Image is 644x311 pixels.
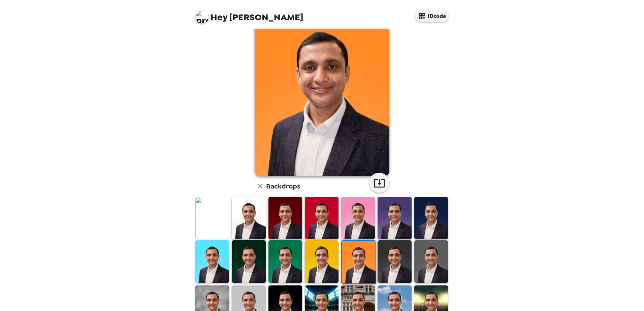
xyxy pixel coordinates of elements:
[415,10,449,22] button: IDcode
[211,11,227,23] span: Hey
[195,10,209,24] img: profile pic
[266,181,300,192] h6: Backdrops
[195,7,303,22] span: [PERSON_NAME]
[195,197,229,239] img: Original
[255,8,389,176] img: user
